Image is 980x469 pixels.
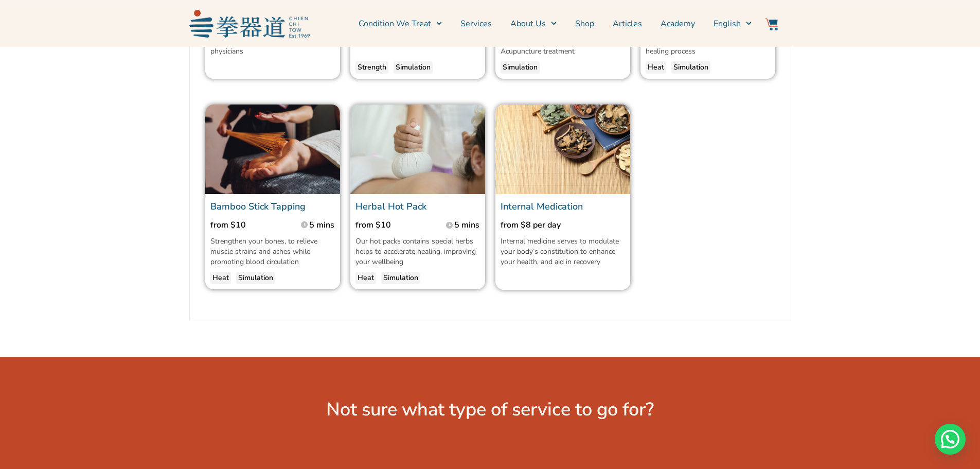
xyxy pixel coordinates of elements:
[396,62,431,73] span: Simulation
[673,62,708,73] span: Simulation
[714,18,741,30] span: English
[236,272,275,284] a: Simulation
[671,61,710,74] a: Simulation
[301,221,308,228] img: Time Grey
[503,62,538,73] span: Simulation
[210,272,231,284] a: Heat
[355,236,480,267] p: Our hot packs contains special herbs helps to accelerate healing, improving your wellbeing
[501,219,613,231] p: from $8 per day
[460,11,492,37] a: Services
[383,273,418,283] span: Simulation
[210,219,279,231] p: from $10
[613,11,642,37] a: Articles
[714,11,752,37] a: English
[210,200,306,213] a: Bamboo Stick Tapping
[510,11,557,37] a: About Us
[661,11,695,37] a: Academy
[355,272,376,284] a: Heat
[501,61,540,74] a: Simulation
[358,273,374,283] span: Heat
[355,61,388,74] a: Strength
[648,62,664,73] span: Heat
[765,18,778,30] img: Website Icon-03
[355,200,426,213] a: Herbal Hot Pack
[501,236,625,267] p: Internal medicine serves to modulate your body’s constitution to enhance your health, and aid in ...
[309,219,334,231] p: 5 mins
[315,11,752,37] nav: Menu
[646,61,666,74] a: Heat
[212,273,229,283] span: Heat
[125,398,856,421] h2: Not sure what type of service to go for?
[210,236,335,267] p: Strengthen your bones, to relieve muscle strains and aches while promoting blood circulation
[446,222,453,229] img: Time Grey
[394,61,433,74] a: Simulation
[454,219,479,231] p: 5 mins
[355,219,424,231] p: from $10
[359,11,442,37] a: Condition We Treat
[358,62,386,73] span: Strength
[381,272,420,284] a: Simulation
[575,11,594,37] a: Shop
[501,200,583,213] a: Internal Medication
[238,273,273,283] span: Simulation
